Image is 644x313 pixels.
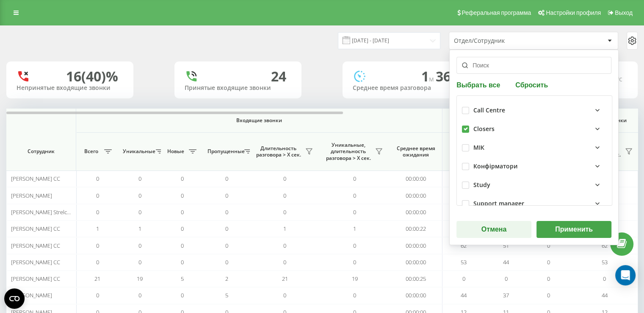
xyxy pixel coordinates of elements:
[138,192,141,199] span: 0
[324,142,373,162] span: Уникальные, длительность разговора > Х сек.
[353,291,356,299] span: 0
[282,275,288,282] span: 21
[473,182,490,189] div: Study
[138,225,141,232] span: 1
[447,148,468,155] span: Всего
[138,175,141,182] span: 0
[225,208,228,216] span: 0
[96,291,99,299] span: 0
[473,126,495,133] div: Closers
[225,225,228,232] span: 0
[11,175,60,182] span: [PERSON_NAME] CC
[96,258,99,266] span: 0
[390,271,442,287] td: 00:00:25
[602,258,608,266] span: 53
[421,67,436,85] span: 1
[11,208,91,216] span: [PERSON_NAME] Strelchenko CC
[283,208,286,216] span: 0
[462,9,531,16] span: Реферальная программа
[352,275,358,282] span: 19
[353,208,356,216] span: 0
[181,225,184,232] span: 0
[473,144,484,151] div: МІК
[225,258,228,266] span: 0
[271,68,286,84] div: 24
[225,175,228,182] span: 0
[225,275,228,282] span: 2
[454,37,555,45] div: Отдел/Сотрудник
[137,275,143,282] span: 19
[94,275,100,282] span: 21
[473,107,505,114] div: Call Centre
[619,74,622,84] span: c
[603,275,606,282] span: 0
[353,175,356,182] span: 0
[181,242,184,249] span: 0
[546,9,601,16] span: Настройки профиля
[390,254,442,271] td: 00:00:00
[181,208,184,216] span: 0
[96,208,99,216] span: 0
[503,258,509,266] span: 44
[547,275,550,282] span: 0
[473,200,524,207] div: Support manager
[283,225,286,232] span: 1
[138,242,141,249] span: 0
[513,81,550,89] button: Сбросить
[14,148,69,155] span: Сотрудник
[547,242,550,249] span: 0
[138,258,141,266] span: 0
[547,258,550,266] span: 0
[80,148,102,155] span: Всего
[11,291,52,299] span: [PERSON_NAME]
[456,57,611,74] input: Поиск
[429,74,436,84] span: м
[503,242,509,249] span: 51
[461,242,467,249] span: 62
[283,291,286,299] span: 0
[138,291,141,299] span: 0
[283,242,286,249] span: 0
[181,291,184,299] span: 0
[181,175,184,182] span: 0
[96,175,99,182] span: 0
[66,68,118,84] div: 16 (40)%
[181,258,184,266] span: 0
[390,187,442,204] td: 00:00:00
[181,192,184,199] span: 0
[390,204,442,221] td: 00:00:00
[503,291,509,299] span: 37
[138,208,141,216] span: 0
[185,84,291,92] div: Принятые входящие звонки
[396,145,436,158] span: Среднее время ожидания
[11,225,60,232] span: [PERSON_NAME] CC
[536,221,611,238] button: Применить
[353,84,459,92] div: Среднее время разговора
[390,221,442,237] td: 00:00:22
[390,287,442,304] td: 00:00:00
[17,84,123,92] div: Непринятые входящие звонки
[505,275,508,282] span: 0
[123,148,153,155] span: Уникальные
[615,265,636,285] div: Open Intercom Messenger
[96,242,99,249] span: 0
[461,258,467,266] span: 53
[602,291,608,299] span: 44
[98,117,420,124] span: Входящие звонки
[4,288,25,309] button: Open CMP widget
[462,275,465,282] span: 0
[353,258,356,266] span: 0
[436,67,454,85] span: 36
[461,291,467,299] span: 44
[353,192,356,199] span: 0
[353,242,356,249] span: 0
[254,145,303,158] span: Длительность разговора > Х сек.
[473,163,518,170] div: Конфірматори
[207,148,242,155] span: Пропущенные
[456,221,531,238] button: Отмена
[615,9,633,16] span: Выход
[390,237,442,254] td: 00:00:00
[283,175,286,182] span: 0
[283,192,286,199] span: 0
[353,225,356,232] span: 1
